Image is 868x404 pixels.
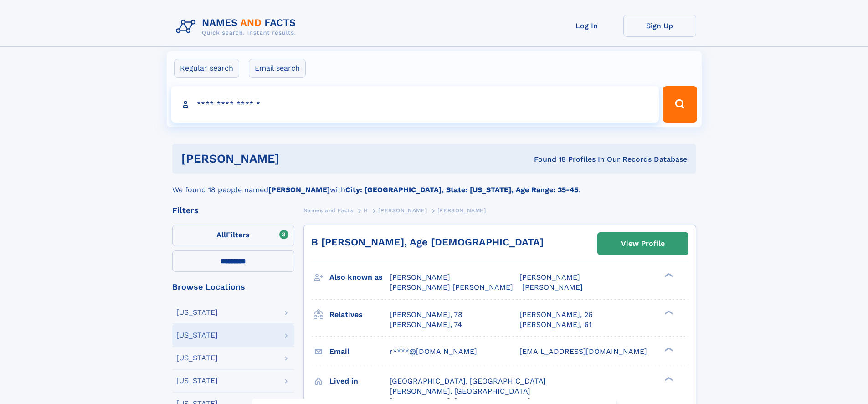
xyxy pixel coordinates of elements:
[176,332,218,339] div: [US_STATE]
[311,236,544,248] a: B [PERSON_NAME], Age [DEMOGRAPHIC_DATA]
[623,15,696,37] a: Sign Up
[303,205,354,216] a: Names and Facts
[663,272,673,278] div: ❯
[268,185,330,194] b: [PERSON_NAME]
[390,310,462,320] a: [PERSON_NAME], 78
[171,86,659,123] input: search input
[550,15,623,37] a: Log In
[172,283,294,291] div: Browse Locations
[406,154,687,164] div: Found 18 Profiles In Our Records Database
[329,270,390,285] h3: Also known as
[329,373,390,389] h3: Lived in
[172,15,303,39] img: Logo Names and Facts
[249,59,306,78] label: Email search
[176,354,218,362] div: [US_STATE]
[390,273,450,281] span: [PERSON_NAME]
[329,307,390,322] h3: Relatives
[364,205,368,216] a: H
[519,310,593,320] a: [PERSON_NAME], 26
[329,344,390,359] h3: Email
[378,205,427,216] a: [PERSON_NAME]
[663,86,697,123] button: Search Button
[663,376,673,382] div: ❯
[390,387,530,395] span: [PERSON_NAME], [GEOGRAPHIC_DATA]
[663,346,673,352] div: ❯
[176,377,218,384] div: [US_STATE]
[390,283,513,291] span: [PERSON_NAME] [PERSON_NAME]
[345,185,578,194] b: City: [GEOGRAPHIC_DATA], State: [US_STATE], Age Range: 35-45
[621,233,665,254] div: View Profile
[519,273,580,281] span: [PERSON_NAME]
[519,347,647,356] span: [EMAIL_ADDRESS][DOMAIN_NAME]
[176,309,218,316] div: [US_STATE]
[216,230,226,239] span: All
[172,206,294,215] div: Filters
[437,207,486,214] span: [PERSON_NAME]
[390,377,546,385] span: [GEOGRAPHIC_DATA], [GEOGRAPHIC_DATA]
[174,59,239,78] label: Regular search
[181,153,407,164] h1: [PERSON_NAME]
[522,283,583,291] span: [PERSON_NAME]
[390,320,462,330] a: [PERSON_NAME], 74
[378,207,427,214] span: [PERSON_NAME]
[364,207,368,214] span: H
[598,233,688,255] a: View Profile
[172,174,696,195] div: We found 18 people named with .
[172,225,294,246] label: Filters
[519,320,591,330] a: [PERSON_NAME], 61
[663,309,673,315] div: ❯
